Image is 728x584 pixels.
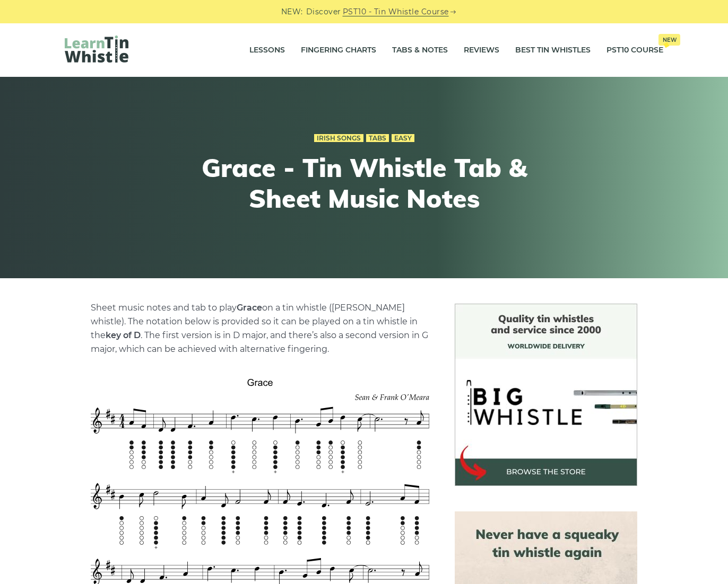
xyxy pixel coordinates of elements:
[314,134,363,143] a: Irish Songs
[91,301,429,356] p: Sheet music notes and tab to play on a tin whistle ([PERSON_NAME] whistle). The notation below is...
[237,303,262,313] strong: Grace
[658,34,680,46] span: New
[515,37,591,64] a: Best Tin Whistles
[464,37,499,64] a: Reviews
[106,330,141,340] strong: key of D
[392,37,448,64] a: Tabs & Notes
[249,37,285,64] a: Lessons
[392,134,414,143] a: Easy
[65,36,128,63] img: LearnTinWhistle.com
[606,37,663,64] a: PST10 CourseNew
[169,153,559,214] h1: Grace - Tin Whistle Tab & Sheet Music Notes
[455,304,637,486] img: BigWhistle Tin Whistle Store
[366,134,389,143] a: Tabs
[301,37,376,64] a: Fingering Charts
